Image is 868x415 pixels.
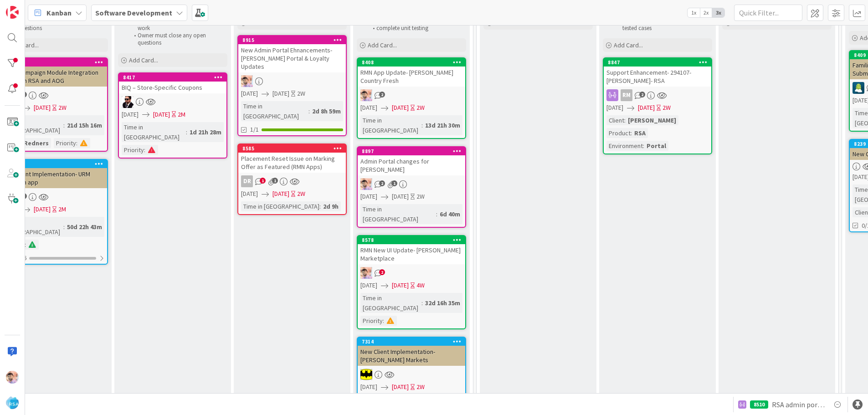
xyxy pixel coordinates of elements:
a: 8585Placement Reset Issue on Marking Offer as Featured (RMN Apps)DR[DATE][DATE]2WTime in [GEOGRAP... [237,143,347,215]
span: [DATE] [360,103,377,113]
b: Software Development [95,8,172,17]
span: 2 [379,269,385,275]
span: [DATE] [241,189,258,199]
img: RD [853,82,864,94]
div: New Client Implementation- [PERSON_NAME] Markets [358,346,465,366]
div: 8897 [362,148,465,154]
div: 7314New Client Implementation- [PERSON_NAME] Markets [358,338,465,366]
span: [DATE] [360,382,377,392]
span: 2x [700,8,712,17]
div: 8847 [604,58,711,67]
div: 2W [416,192,425,201]
span: [DATE] [153,110,170,119]
span: : [643,141,644,151]
span: 3x [712,8,724,17]
a: 8417BIQ – Store-Specific CouponsAC[DATE][DATE]2MTime in [GEOGRAPHIC_DATA]:1d 21h 28mPriority: [118,72,227,159]
span: [DATE] [241,89,258,98]
span: 2 [639,92,645,97]
div: 8408RMN App Update- [PERSON_NAME] Country Fresh [358,58,465,87]
div: 8295 [4,161,107,167]
img: RS [360,267,372,279]
div: 7314 [362,338,465,345]
span: [DATE] [34,103,51,113]
span: : [421,298,423,308]
span: [DATE] [360,281,377,290]
div: DR [241,175,253,187]
div: [PERSON_NAME] [626,115,678,125]
a: 8897Admin Portal changes for [PERSON_NAME]RS[DATE][DATE]2WTime in [GEOGRAPHIC_DATA]:6d 40m [357,146,466,228]
a: 8408RMN App Update- [PERSON_NAME] Country FreshRS[DATE][DATE]2WTime in [GEOGRAPHIC_DATA]:13d 21h 30m [357,57,466,139]
div: 8417 [119,73,226,82]
span: : [25,240,26,250]
div: 2W [58,103,67,113]
span: : [319,201,321,211]
span: 2 [379,180,385,186]
div: 8408 [362,59,465,66]
div: AC [119,96,226,108]
div: RS [358,178,465,190]
div: 2W [416,103,425,113]
span: : [624,115,626,125]
div: Client [606,115,624,125]
span: Add Card... [129,56,158,64]
div: Time in [GEOGRAPHIC_DATA] [360,293,421,313]
div: AC [358,369,465,380]
div: 2W [663,103,671,113]
span: : [76,138,77,148]
div: 8585 [238,144,346,153]
div: 8897 [358,147,465,155]
li: Owner must close any open questions [129,32,226,47]
div: Environment [606,141,643,151]
span: [DATE] [392,281,409,290]
div: 8417 [123,74,226,81]
div: New Admin Portal Ehnancements- [PERSON_NAME] Portal & Loyalty Updates [238,44,346,72]
div: 1d 21h 28m [187,127,224,137]
li: complete unit testing [368,25,465,32]
div: 8585Placement Reset Issue on Marking Offer as Featured (RMN Apps) [238,144,346,173]
span: : [63,222,65,232]
div: 2M [178,110,185,119]
div: 8747 [4,59,107,66]
img: AC [122,96,134,108]
div: 32d 16h 35m [423,298,462,308]
span: 2 [379,92,385,97]
div: RSA [632,128,648,138]
span: : [63,120,65,130]
div: Time in [GEOGRAPHIC_DATA] [2,217,63,237]
span: [DATE] [272,89,289,98]
span: : [383,316,384,326]
img: Visit kanbanzone.com [6,6,19,19]
div: Time in [GEOGRAPHIC_DATA] [122,122,186,142]
div: 8417BIQ – Store-Specific Coupons [119,73,226,93]
div: RM [604,89,711,101]
span: RSA admin portal design changes [772,399,825,410]
span: [DATE] [122,110,139,119]
img: RS [241,75,253,87]
div: Time in [GEOGRAPHIC_DATA] [241,101,308,121]
span: Add Card... [614,41,643,49]
a: 8847Support Enhancement- 294107- [PERSON_NAME]- RSARM[DATE][DATE]2WClient:[PERSON_NAME]Product:RS... [603,57,712,154]
div: 2d 9h [321,201,341,211]
a: 8915New Admin Portal Ehnancements- [PERSON_NAME] Portal & Loyalty UpdatesRS[DATE][DATE]2WTime in ... [237,35,347,136]
div: 2W [297,189,305,199]
img: RS [360,178,372,190]
div: 8408 [358,58,465,67]
img: AC [360,369,372,380]
span: [DATE] [360,192,377,201]
div: 2W [297,89,305,98]
span: : [631,128,632,138]
span: Kanban [46,7,72,18]
span: : [308,106,310,116]
div: 21d 15h 16m [65,120,104,130]
div: BIQ – Store-Specific Coupons [119,82,226,93]
span: : [421,120,423,130]
div: DR [238,175,346,187]
div: Time in [GEOGRAPHIC_DATA] [360,115,421,135]
span: : [144,145,145,155]
div: Placement Reset Issue on Marking Offer as Featured (RMN Apps) [238,153,346,173]
div: Priority [122,145,144,155]
div: 7314 [358,338,465,346]
span: 1x [688,8,700,17]
div: 8847Support Enhancement- 294107- [PERSON_NAME]- RSA [604,58,711,87]
div: 8915 [242,37,346,43]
